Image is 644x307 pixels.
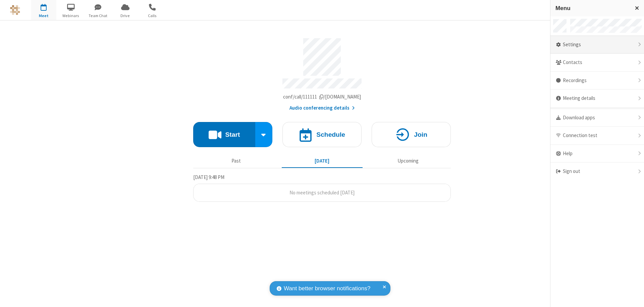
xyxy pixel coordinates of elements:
[113,13,138,19] span: Drive
[550,72,644,90] div: Recordings
[550,54,644,72] div: Contacts
[550,145,644,163] div: Help
[282,122,362,147] button: Schedule
[550,109,644,127] div: Download apps
[193,122,255,147] button: Start
[372,122,451,147] button: Join
[414,131,427,138] h4: Join
[550,36,644,54] div: Settings
[10,5,20,15] img: QA Selenium DO NOT DELETE OR CHANGE
[289,189,355,196] span: No meetings scheduled [DATE]
[193,173,451,202] section: Today's Meetings
[316,131,345,138] h4: Schedule
[225,131,240,138] h4: Start
[193,174,224,180] span: [DATE] 9:48 PM
[555,5,629,11] h3: Menu
[289,104,355,112] button: Audio conferencing details
[550,89,644,108] div: Meeting details
[31,13,56,19] span: Meet
[550,127,644,145] div: Connection test
[140,13,165,19] span: Calls
[193,33,451,112] section: Account details
[255,122,273,147] div: Start conference options
[284,284,370,293] span: Want better browser notifications?
[282,155,363,167] button: [DATE]
[86,13,111,19] span: Team Chat
[196,155,277,167] button: Past
[58,13,84,19] span: Webinars
[283,94,361,100] span: Copy my meeting room link
[283,93,361,101] button: Copy my meeting room linkCopy my meeting room link
[550,163,644,180] div: Sign out
[368,155,448,167] button: Upcoming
